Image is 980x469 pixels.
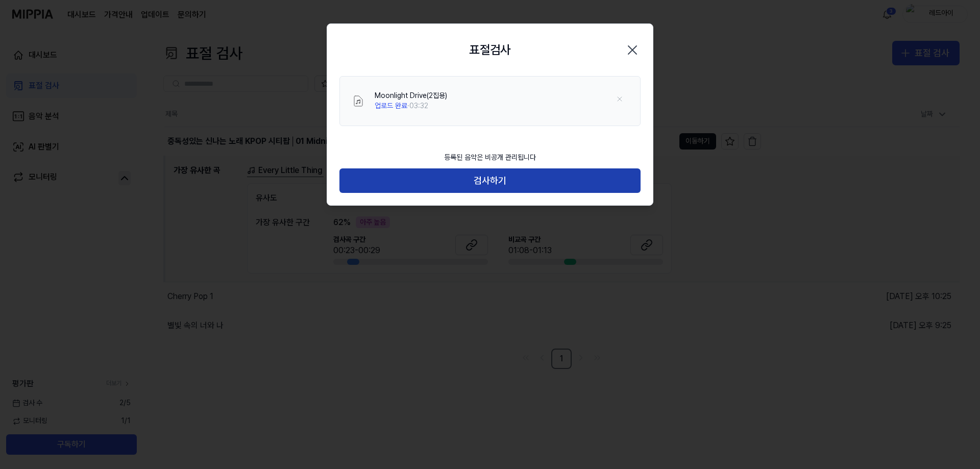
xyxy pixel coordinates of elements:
[469,40,511,60] h2: 표절검사
[375,101,447,111] div: · 03:32
[375,91,447,101] div: Moonlight Drive(2집용)
[375,102,407,110] span: 업로드 완료
[339,168,641,193] button: 검사하기
[438,146,542,169] div: 등록된 음악은 비공개 관리됩니다
[352,95,364,107] img: File Select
